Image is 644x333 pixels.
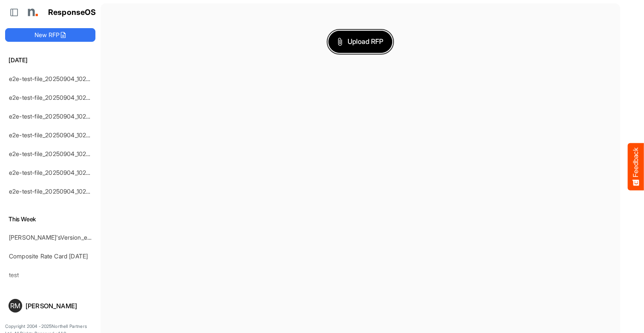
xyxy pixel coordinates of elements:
[5,55,95,65] h6: [DATE]
[628,143,644,190] button: Feedback
[9,94,96,101] a: e2e-test-file_20250904_102758
[23,4,40,21] img: Northell
[9,169,97,176] a: e2e-test-file_20250904_102645
[9,131,97,139] a: e2e-test-file_20250904_102734
[9,75,96,82] a: e2e-test-file_20250904_102841
[9,188,95,195] a: e2e-test-file_20250904_102615
[10,302,20,309] span: RM
[9,234,169,241] a: [PERSON_NAME]'sVersion_e2e-test-file_20250604_111803
[5,214,95,224] h6: This Week
[9,252,88,260] a: Composite Rate Card [DATE]
[48,8,96,17] h1: ResponseOS
[5,28,95,42] button: New RFP
[26,303,92,309] div: [PERSON_NAME]
[337,36,383,47] span: Upload RFP
[9,113,96,120] a: e2e-test-file_20250904_102748
[9,150,97,157] a: e2e-test-file_20250904_102706
[328,31,392,53] button: Upload RFP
